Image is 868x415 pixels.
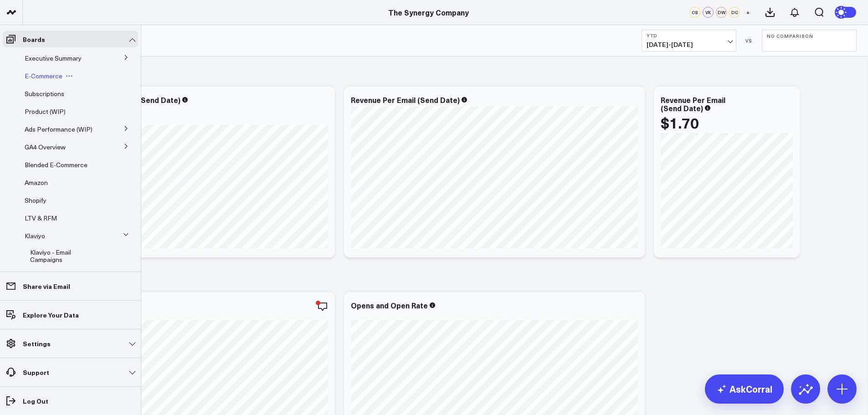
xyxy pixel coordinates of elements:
span: Shopify [25,196,46,205]
span: E-Commerce [25,72,62,80]
div: $1.70 [661,114,699,131]
p: Support [23,369,49,376]
a: The Synergy Company [388,7,469,17]
div: DC [729,7,740,18]
div: VS [741,38,757,43]
a: Log Out [3,393,138,409]
button: No Comparison [762,30,857,51]
b: No Comparison [767,33,852,39]
div: CS [689,7,700,18]
span: Blended E-Commerce [25,160,87,169]
span: [DATE] - [DATE] [647,41,731,48]
a: Shopify [25,197,46,204]
a: E-Commerce [25,72,62,80]
div: DW [716,7,727,18]
span: + [746,9,750,15]
div: VK [703,7,714,18]
button: YTD[DATE]-[DATE] [642,30,736,51]
a: Executive Summary [25,55,82,62]
span: Subscriptions [25,89,64,98]
b: YTD [647,33,731,38]
p: Log Out [23,397,48,405]
span: Ads Performance (WIP) [25,125,92,133]
div: Opens and Open Rate [351,300,428,310]
a: Amazon [25,179,48,186]
p: Settings [23,340,51,347]
a: Blended E-Commerce [25,161,87,169]
p: Boards [23,36,45,43]
span: LTV & RFM [25,214,57,222]
a: Klaviyo [25,232,45,240]
span: GA4 Overview [25,143,66,151]
a: Ads Performance (WIP) [25,126,92,133]
div: Revenue Per Email (Send Date) [351,95,460,105]
span: Klaviyo [25,231,45,240]
span: Executive Summary [25,54,82,62]
a: Klaviyo - Email Campaigns [30,249,98,263]
a: AskCorral [705,374,784,404]
p: Share via Email [23,282,70,290]
span: Amazon [25,178,48,187]
span: Product (WIP) [25,107,66,116]
a: LTV & RFM [25,215,57,222]
a: GA4 Overview [25,143,66,151]
a: Subscriptions [25,90,64,97]
div: Revenue Per Email (Send Date) [661,95,725,113]
a: Product (WIP) [25,108,66,115]
span: Klaviyo - Email Campaigns [30,248,71,264]
button: + [742,7,753,18]
p: Explore Your Data [23,311,79,318]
